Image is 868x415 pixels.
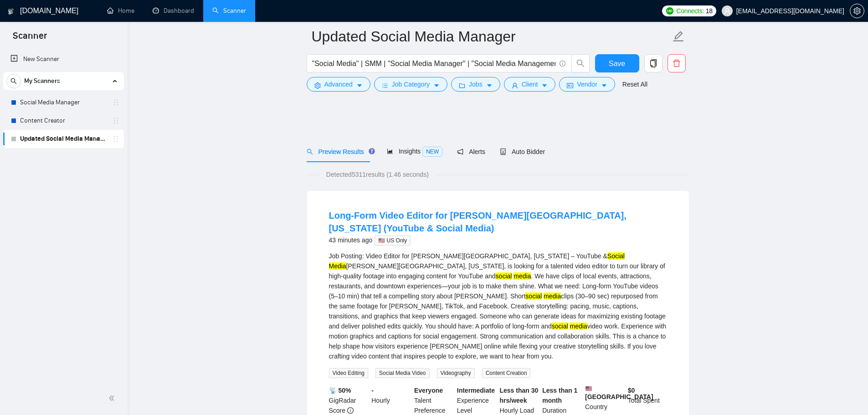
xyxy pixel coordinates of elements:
[668,54,686,72] button: delete
[20,112,107,130] a: Content Creator
[586,385,592,392] img: 🇺🇸
[469,79,483,89] span: Jobs
[20,93,107,112] a: Social Media Manager
[601,82,607,89] span: caret-down
[3,72,124,148] li: My Scanners
[307,148,372,155] span: Preview Results
[500,149,506,155] span: robot
[451,77,500,92] button: folderJobscaret-down
[368,147,376,155] div: Tooltip anchor
[514,272,531,280] mark: media
[645,59,662,67] span: copy
[20,130,107,148] a: Updated Social Media Manager
[542,387,577,404] b: Less than 1 month
[107,7,134,15] a: homeHome
[457,387,495,394] b: Intermediate
[24,72,60,90] span: My Scanners
[552,323,568,330] mark: social
[10,50,117,68] a: New Scanner
[585,385,653,400] b: [GEOGRAPHIC_DATA]
[837,384,859,406] iframe: Intercom live chat
[673,31,684,42] span: edit
[512,82,518,89] span: user
[414,387,443,394] b: Everyone
[307,149,313,155] span: search
[628,387,635,394] b: $ 0
[482,368,531,378] span: Content Creation
[544,292,561,300] mark: media
[560,61,565,67] span: info-circle
[112,117,119,124] span: holder
[559,77,615,92] button: idcardVendorcaret-down
[8,4,14,19] img: logo
[307,77,370,92] button: settingAdvancedcaret-down
[320,169,435,179] span: Detected 5311 results (1.46 seconds)
[457,149,463,155] span: notification
[724,8,730,14] span: user
[112,135,119,143] span: holder
[500,387,539,404] b: Less than 30 hrs/week
[347,407,354,414] span: info-circle
[496,272,512,280] mark: social
[437,368,475,378] span: Videography
[329,210,627,233] a: Long-Form Video Editor for [PERSON_NAME][GEOGRAPHIC_DATA], [US_STATE] (YouTube & Social Media)
[567,82,573,89] span: idcard
[433,82,440,89] span: caret-down
[457,148,485,155] span: Alerts
[570,323,587,330] mark: media
[108,394,118,403] span: double-left
[609,58,625,69] span: Save
[504,77,556,92] button: userClientcaret-down
[676,6,704,16] span: Connects:
[375,236,411,246] span: 🇺🇸 US Only
[541,82,548,89] span: caret-down
[374,77,447,92] button: barsJob Categorycaret-down
[329,368,369,378] span: Video Editing
[525,292,542,300] mark: social
[607,252,625,260] mark: Social
[571,54,590,72] button: search
[3,50,124,68] li: New Scanner
[595,54,639,72] button: Save
[500,148,545,155] span: Auto Bidder
[329,235,667,246] div: 43 minutes ago
[312,58,555,69] input: Search Freelance Jobs...
[387,148,442,155] span: Insights
[314,82,321,89] span: setting
[329,251,667,361] div: Job Posting: Video Editor for [PERSON_NAME][GEOGRAPHIC_DATA], [US_STATE] – YouTube & [PERSON_NAME...
[486,82,493,89] span: caret-down
[622,79,647,89] a: Reset All
[850,7,864,15] span: setting
[371,387,374,394] b: -
[5,29,54,48] span: Scanner
[112,99,119,106] span: holder
[577,79,597,89] span: Vendor
[329,387,351,394] b: 📡 50%
[6,74,21,88] button: search
[312,25,671,48] input: Scanner name...
[850,7,864,15] a: setting
[572,59,589,67] span: search
[212,7,246,15] a: searchScanner
[706,6,713,16] span: 18
[422,147,442,157] span: NEW
[329,262,346,270] mark: Media
[153,7,194,15] a: dashboardDashboard
[387,148,393,154] span: area-chart
[375,368,430,378] span: Social Media Video
[850,4,864,18] button: setting
[522,79,538,89] span: Client
[382,82,388,89] span: bars
[392,79,430,89] span: Job Category
[668,59,685,67] span: delete
[7,78,21,84] span: search
[644,54,663,72] button: copy
[459,82,465,89] span: folder
[356,82,363,89] span: caret-down
[324,79,353,89] span: Advanced
[666,7,673,15] img: upwork-logo.png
